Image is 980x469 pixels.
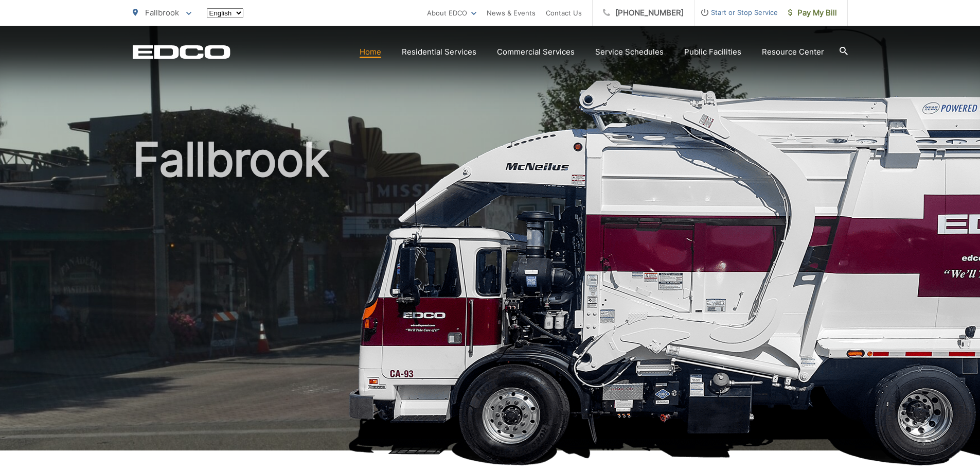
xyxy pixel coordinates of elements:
[427,7,476,19] a: About EDCO
[788,7,837,19] span: Pay My Bill
[546,7,582,19] a: Contact Us
[684,46,741,58] a: Public Facilities
[762,46,824,58] a: Resource Center
[145,8,179,18] span: Fallbrook
[133,134,848,460] h1: Fallbrook
[487,7,536,19] a: News & Events
[402,46,476,58] a: Residential Services
[360,46,381,58] a: Home
[497,46,575,58] a: Commercial Services
[207,8,243,18] select: Select a language
[133,45,230,59] a: EDCD logo. Return to the homepage.
[595,46,664,58] a: Service Schedules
